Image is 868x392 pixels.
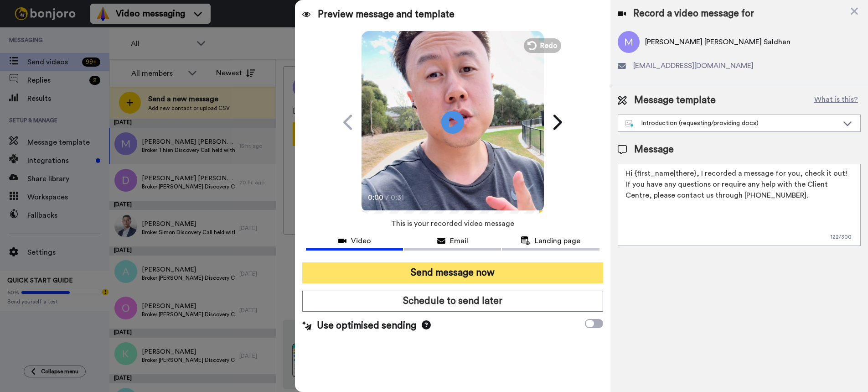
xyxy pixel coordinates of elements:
span: / [386,192,389,203]
button: Send message now [302,262,603,283]
button: What is this? [811,94,861,107]
span: Video [351,235,371,246]
span: Message template [634,94,716,107]
button: Schedule to send later [302,291,603,312]
span: 0:31 [391,192,407,203]
span: Message [634,143,674,157]
span: [EMAIL_ADDRESS][DOMAIN_NAME] [633,60,754,71]
textarea: Hi {first_name|there}, I recorded a message for you, check it out! If you have any questions or r... [618,164,861,246]
img: nextgen-template.svg [625,120,634,127]
span: Landing page [535,235,580,246]
span: 0:00 [368,192,384,203]
div: Introduction (requesting/providing docs) [625,119,838,128]
span: This is your recorded video message [391,214,514,234]
span: Email [450,235,468,246]
span: Use optimised sending [317,319,416,333]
